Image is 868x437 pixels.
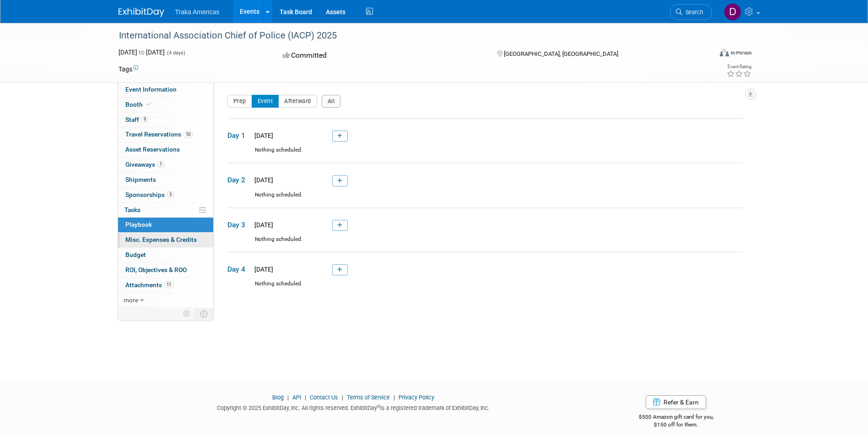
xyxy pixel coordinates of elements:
[227,235,743,251] div: Nothing scheduled.
[227,191,743,207] div: Nothing scheduled.
[118,127,213,142] a: Travel Reservations10
[322,95,341,108] button: All
[141,116,148,123] span: 9
[118,278,213,293] a: Attachments11
[118,218,213,232] a: Playbook
[720,49,729,56] img: Format-Inperson.png
[252,221,273,229] span: [DATE]
[227,131,250,141] span: Day 1
[116,27,698,44] div: International Association Chief of Police (IACP) 2025
[119,402,589,412] div: Copyright © 2025 ExhibitDay, Inc. All rights reserved. ExhibitDay is a registered trademark of Ex...
[504,50,618,57] span: [GEOGRAPHIC_DATA], [GEOGRAPHIC_DATA]
[125,86,177,93] span: Event Information
[730,49,752,56] div: In-Person
[194,308,213,320] td: Toggle Event Tabs
[125,251,146,258] span: Budget
[125,101,153,108] span: Booth
[670,4,712,20] a: Search
[347,394,390,401] a: Terms of Service
[125,236,197,243] span: Misc. Expenses & Credits
[118,82,213,97] a: Event Information
[227,264,250,274] span: Day 4
[125,221,152,228] span: Playbook
[227,146,743,162] div: Nothing scheduled.
[118,173,213,187] a: Shipments
[125,116,148,123] span: Staff
[227,175,250,185] span: Day 2
[118,233,213,247] a: Misc. Expenses & Credits
[646,395,706,409] a: Refer & Earn
[125,191,174,198] span: Sponsorships
[118,98,213,112] a: Booth
[227,280,743,296] div: Nothing scheduled.
[118,158,213,172] a: Giveaways1
[147,102,151,107] i: Booth reservation complete
[119,8,164,17] img: ExhibitDay
[125,176,156,183] span: Shipments
[682,9,703,16] span: Search
[302,394,308,401] span: |
[227,95,252,108] button: Prep
[124,206,140,213] span: Tasks
[118,248,213,262] a: Budget
[118,263,213,278] a: ROI, Objectives & ROO
[278,95,317,108] button: Afterward
[252,266,273,273] span: [DATE]
[252,176,273,184] span: [DATE]
[252,132,273,139] span: [DATE]
[252,95,279,108] button: Event
[157,161,164,168] span: 1
[119,49,165,56] span: [DATE] [DATE]
[183,131,193,138] span: 10
[125,266,187,273] span: ROI, Objectives & ROO
[399,394,434,401] a: Privacy Policy
[602,407,750,428] div: $500 Amazon gift card for you,
[310,394,338,401] a: Contact Us
[125,131,193,138] span: Travel Reservations
[727,65,751,69] div: Event Rating
[118,142,213,157] a: Asset Reservations
[658,48,752,61] div: Event Format
[377,404,380,409] sup: ®
[340,394,345,401] span: |
[137,49,146,56] span: to
[119,65,138,74] td: Tags
[118,188,213,202] a: Sponsorships3
[125,161,164,168] span: Giveaways
[166,50,185,56] span: (4 days)
[118,293,213,308] a: more
[118,113,213,127] a: Staff9
[292,394,301,401] a: API
[175,8,220,16] span: Traka Americas
[285,394,291,401] span: |
[125,281,173,289] span: Attachments
[280,48,482,64] div: Committed
[272,394,284,401] a: Blog
[724,3,741,21] img: Dorothy Pecoraro
[391,394,397,401] span: |
[124,296,138,304] span: more
[227,220,250,230] span: Day 3
[167,191,174,198] span: 3
[602,421,750,429] div: $150 off for them.
[125,146,180,153] span: Asset Reservations
[179,308,195,320] td: Personalize Event Tab Strip
[118,203,213,218] a: Tasks
[164,281,173,288] span: 11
